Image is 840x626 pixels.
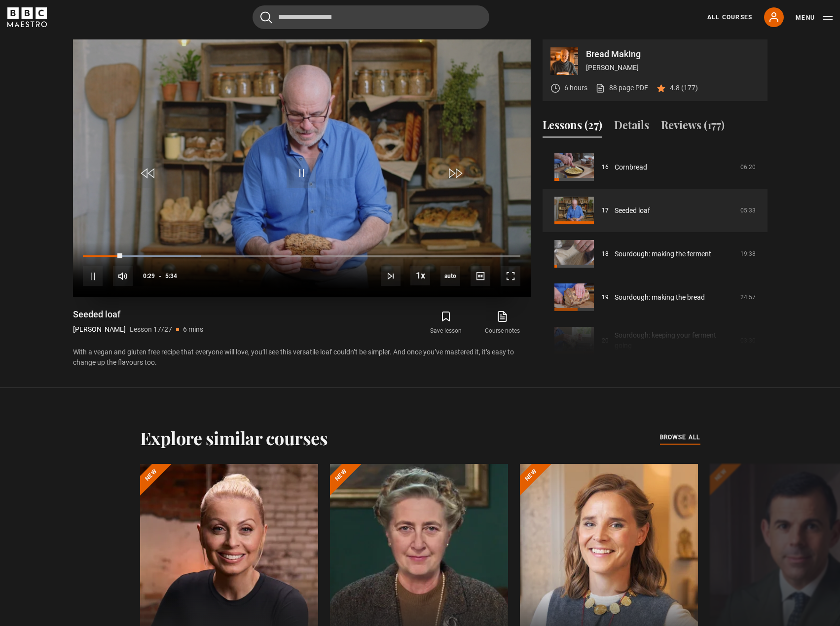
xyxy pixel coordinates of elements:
span: 5:34 [165,267,177,285]
a: Seeded loaf [615,206,650,216]
button: Details [614,117,649,138]
p: 6 hours [564,83,587,93]
p: Lesson 17/27 [130,324,172,335]
button: Pause [83,266,103,286]
video-js: Video Player [73,39,531,297]
svg: BBC Maestro [7,7,47,27]
span: - [159,273,161,279]
button: Playback Rate [410,266,430,285]
input: Search [253,5,489,29]
a: Cornbread [615,162,647,173]
span: 0:29 [143,267,155,285]
a: Sourdough: making the ferment [615,249,711,259]
a: browse all [660,432,700,443]
button: Toggle navigation [796,13,833,23]
button: Save lesson [418,309,474,337]
a: Sourdough: making the bread [615,292,705,303]
div: Progress Bar [83,255,520,257]
button: Submit the search query [260,11,272,24]
button: Reviews (177) [661,117,725,138]
p: 4.8 (177) [670,83,698,93]
span: browse all [660,432,700,442]
button: Next Lesson [381,266,401,286]
h1: Seeded loaf [73,309,203,320]
a: Course notes [474,309,530,337]
button: Fullscreen [501,266,520,286]
button: Lessons (27) [543,117,602,138]
a: 88 page PDF [595,83,648,93]
a: All Courses [707,13,752,22]
button: Mute [113,266,133,286]
button: Captions [471,266,490,286]
p: Bread Making [586,50,760,59]
span: auto [440,266,460,286]
p: [PERSON_NAME] [73,324,126,335]
div: Current quality: 720p [440,266,460,286]
p: 6 mins [183,324,203,335]
p: With a vegan and gluten free recipe that everyone will love, you’ll see this versatile loaf could... [73,347,531,368]
p: [PERSON_NAME] [586,63,760,73]
h2: Explore similar courses [140,427,328,448]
